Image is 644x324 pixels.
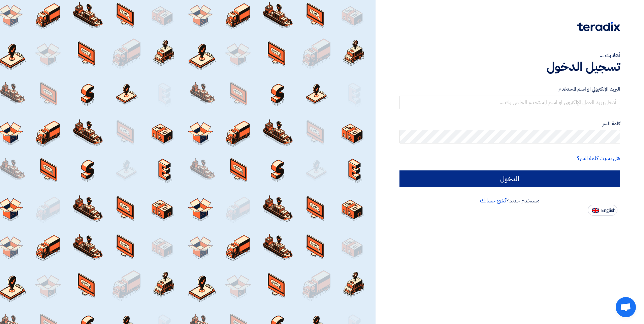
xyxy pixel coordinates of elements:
[399,170,620,187] input: الدخول
[399,197,620,205] div: مستخدم جديد؟
[592,208,599,213] img: en-US.png
[588,205,617,216] button: English
[601,208,615,213] span: English
[399,85,620,93] label: البريد الإلكتروني او اسم المستخدم
[577,22,620,31] img: Teradix logo
[399,51,620,59] div: أهلا بك ...
[577,154,620,162] a: هل نسيت كلمة السر؟
[480,197,507,205] a: أنشئ حسابك
[399,120,620,128] label: كلمة السر
[399,96,620,109] input: أدخل بريد العمل الإلكتروني او اسم المستخدم الخاص بك ...
[399,59,620,74] h1: تسجيل الدخول
[616,297,636,317] div: Open chat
